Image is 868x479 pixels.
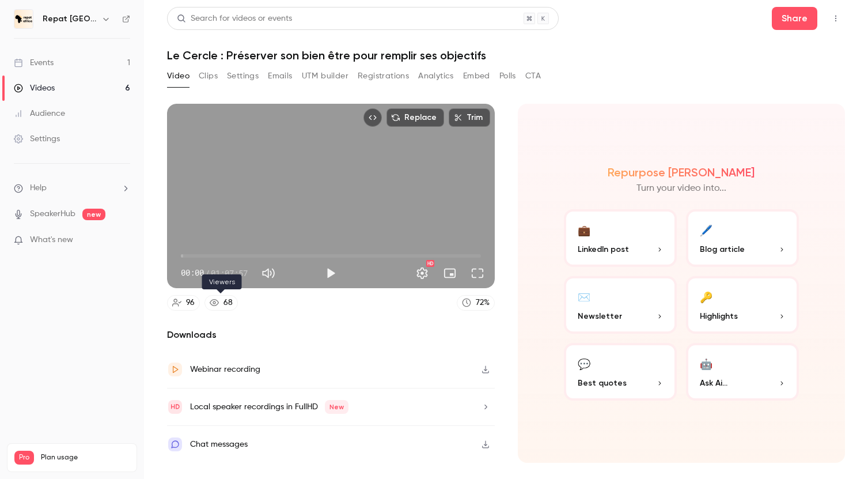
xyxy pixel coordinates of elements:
button: 💼LinkedIn post [564,209,677,267]
span: Help [30,182,47,194]
button: Full screen [466,262,489,285]
div: 💼 [578,221,590,239]
div: Search for videos or events [177,13,292,25]
button: Clips [199,67,218,85]
a: 72% [457,295,495,311]
button: Mute [257,262,280,285]
li: help-dropdown-opener [14,182,130,194]
button: UTM builder [302,67,348,85]
button: 🖊️Blog article [686,209,799,267]
div: 72 % [476,297,490,309]
button: CTA [525,67,541,85]
button: 🤖Ask Ai... [686,343,799,401]
button: Settings [411,262,434,285]
div: Videos [14,82,55,94]
div: 68 [223,297,233,309]
button: Polls [499,67,516,85]
span: New [325,400,348,414]
div: 00:00 [181,267,248,279]
span: 00:00 [181,267,204,279]
a: 96 [167,295,200,311]
div: 96 [186,297,195,309]
div: 🖊️ [700,221,712,239]
span: / [205,267,210,279]
div: 💬 [578,354,590,372]
a: 68 [204,295,238,311]
span: 01:07:57 [211,267,248,279]
button: 🔑Highlights [686,276,799,334]
button: Replace [386,108,444,127]
button: Play [319,262,342,285]
span: new [82,209,105,220]
span: Blog article [700,243,745,255]
button: Share [772,7,817,30]
p: Turn your video into... [636,182,726,195]
span: Plan usage [41,453,130,462]
iframe: Noticeable Trigger [116,235,130,246]
div: Chat messages [190,437,248,451]
span: What's new [30,234,73,246]
span: Pro [14,451,34,465]
h6: Repat [GEOGRAPHIC_DATA] [43,13,97,25]
a: SpeakerHub [30,208,75,220]
div: HD [426,260,434,267]
button: Analytics [418,67,454,85]
h2: Repurpose [PERSON_NAME] [608,165,755,179]
button: Emails [268,67,292,85]
div: Audience [14,108,65,119]
span: Newsletter [578,310,622,322]
button: 💬Best quotes [564,343,677,401]
span: LinkedIn post [578,243,629,255]
span: Best quotes [578,377,627,389]
button: Settings [227,67,259,85]
h2: Downloads [167,328,495,342]
div: ✉️ [578,288,590,305]
span: Highlights [700,310,738,322]
button: Embed [463,67,490,85]
div: Local speaker recordings in FullHD [190,400,348,414]
div: Webinar recording [190,363,260,376]
img: Repat Africa [14,10,33,28]
div: 🔑 [700,288,712,305]
button: Trim [449,108,490,127]
button: ✉️Newsletter [564,276,677,334]
button: Registrations [358,67,409,85]
div: Events [14,57,54,69]
button: Embed video [363,108,382,127]
div: Settings [14,133,60,145]
button: Top Bar Actions [827,9,845,28]
button: Turn on miniplayer [438,262,461,285]
div: 🤖 [700,354,712,372]
span: Ask Ai... [700,377,727,389]
button: Video [167,67,189,85]
h1: Le Cercle : Préserver son bien être pour remplir ses objectifs [167,48,845,62]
